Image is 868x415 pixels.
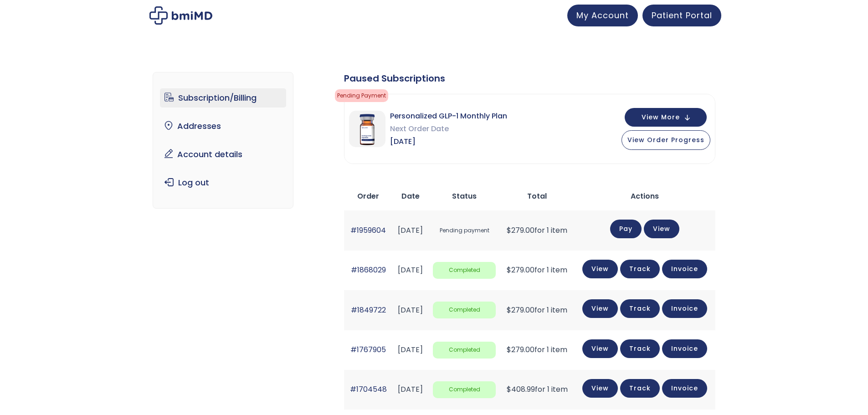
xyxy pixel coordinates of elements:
[507,225,511,236] span: $
[642,114,680,120] span: View More
[390,123,507,135] span: Next Order Date
[433,302,495,318] span: Completed
[452,191,477,201] span: Status
[582,379,618,398] a: View
[351,305,386,315] a: #1849722
[507,225,534,236] span: 279.00
[631,191,659,201] span: Actions
[350,344,386,355] a: #1767905
[644,220,679,238] a: View
[350,384,387,395] a: #1704548
[351,265,386,275] a: #1868029
[507,305,534,315] span: 279.00
[160,88,286,108] a: Subscription/Billing
[582,260,618,278] a: View
[357,191,379,201] span: Order
[160,117,286,136] a: Addresses
[620,260,660,278] a: Track
[625,108,707,127] button: View More
[627,135,704,144] span: View Order Progress
[153,72,293,209] nav: Account pages
[620,339,660,358] a: Track
[582,339,618,358] a: View
[507,344,511,355] span: $
[149,6,212,25] img: My account
[398,384,423,395] time: [DATE]
[621,130,710,150] button: View Order Progress
[433,222,495,239] span: Pending payment
[500,370,574,410] td: for 1 item
[507,265,534,275] span: 279.00
[500,210,574,250] td: for 1 item
[567,5,638,26] a: My Account
[620,299,660,318] a: Track
[398,265,423,275] time: [DATE]
[642,5,721,26] a: Patient Portal
[390,110,507,123] span: Personalized GLP-1 Monthly Plan
[507,305,511,315] span: $
[160,173,286,192] a: Log out
[652,10,712,21] span: Patient Portal
[582,299,618,318] a: View
[500,251,574,290] td: for 1 item
[160,145,286,164] a: Account details
[662,260,707,278] a: Invoice
[401,191,420,201] span: Date
[620,379,660,398] a: Track
[349,111,385,147] img: Personalized GLP-1 Monthly Plan
[390,135,507,148] span: [DATE]
[662,299,707,318] a: Invoice
[527,191,547,201] span: Total
[662,379,707,398] a: Invoice
[433,342,495,359] span: Completed
[433,381,495,398] span: Completed
[500,330,574,370] td: for 1 item
[507,344,534,355] span: 279.00
[662,339,707,358] a: Invoice
[398,225,423,236] time: [DATE]
[610,220,642,238] a: Pay
[398,305,423,315] time: [DATE]
[507,384,511,395] span: $
[507,384,535,395] span: 408.99
[576,10,629,21] span: My Account
[433,262,495,279] span: Completed
[350,225,386,236] a: #1959604
[335,89,388,102] span: Pending Payment
[398,344,423,355] time: [DATE]
[344,72,715,85] div: Paused Subscriptions
[507,265,511,275] span: $
[500,290,574,330] td: for 1 item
